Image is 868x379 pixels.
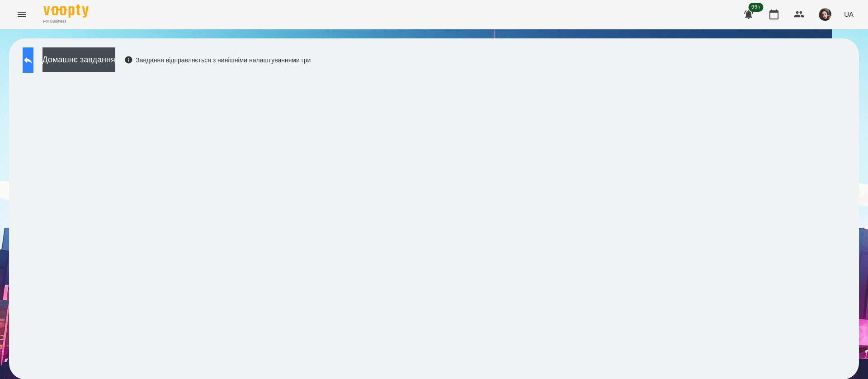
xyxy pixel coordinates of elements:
div: Завдання відправляється з нинішніми налаштуваннями гри [124,56,311,65]
button: Menu [11,4,33,25]
img: 415cf204168fa55e927162f296ff3726.jpg [819,8,831,21]
span: For Business [43,19,89,24]
span: UA [844,9,854,19]
button: Домашнє завдання [42,47,115,72]
button: UA [840,6,857,23]
img: Voopty Logo [43,5,89,18]
span: 99+ [749,3,764,12]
